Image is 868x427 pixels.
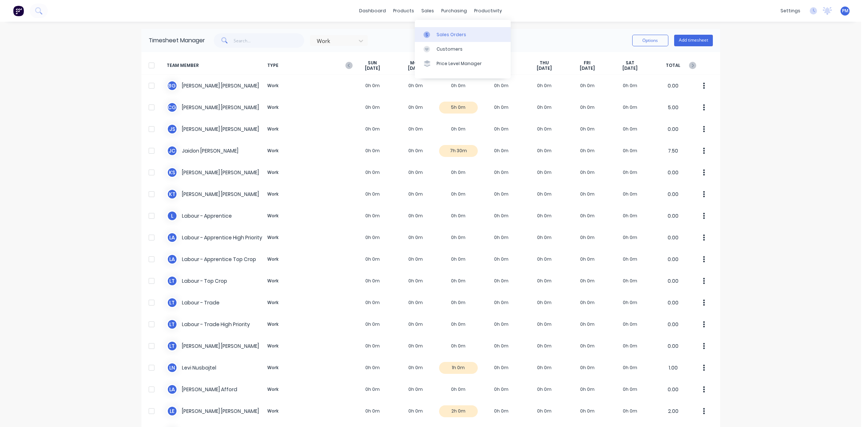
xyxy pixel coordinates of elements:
a: Price Level Manager [415,56,511,71]
button: Add timesheet [674,35,713,46]
span: FRI [584,60,591,66]
a: Sales Orders [415,27,511,42]
span: TOTAL [652,60,695,71]
div: productivity [471,5,506,16]
span: TYPE [264,60,351,71]
input: Search... [234,33,304,48]
div: Price Level Manager [437,60,482,67]
span: THU [540,60,549,66]
div: settings [777,5,804,16]
img: Factory [13,5,24,16]
a: dashboard [356,5,390,16]
button: Options [632,35,668,46]
div: sales [418,5,438,16]
span: [DATE] [537,65,552,71]
span: SUN [368,60,377,66]
div: Customers [437,46,463,52]
span: SAT [626,60,634,66]
span: MON [410,60,421,66]
a: Customers [415,42,511,56]
div: products [390,5,418,16]
span: [DATE] [408,65,423,71]
span: PM [842,8,848,14]
div: purchasing [438,5,471,16]
span: [DATE] [622,65,638,71]
div: Sales Orders [437,31,466,38]
span: [DATE] [580,65,595,71]
span: TEAM MEMBER [167,60,264,71]
span: [DATE] [365,65,380,71]
div: Timesheet Manager [149,36,205,45]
